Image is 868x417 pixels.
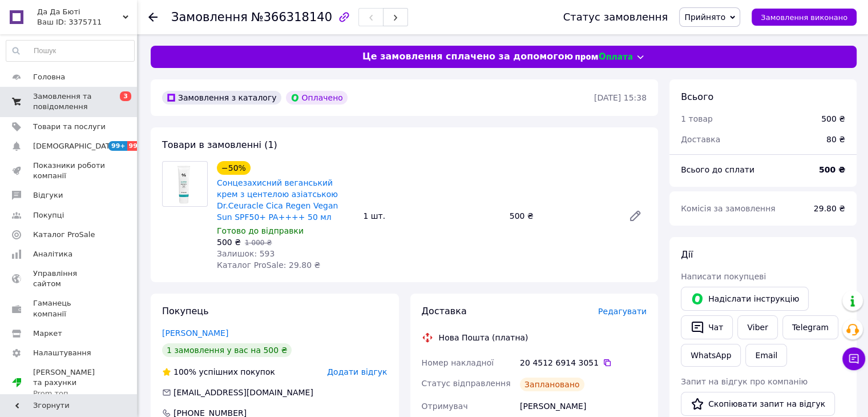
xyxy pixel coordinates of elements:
img: Сонцезахисний веганський крем з центелою азіатською Dr.Ceuracle Cica Regen Vegan Sun SPF50+ PA+++... [175,162,195,206]
b: 500 ₴ [819,165,845,174]
div: [PERSON_NAME] [518,396,649,416]
div: Замовлення з каталогу [162,91,281,105]
span: 29.80 ₴ [814,204,845,213]
span: Відгуки [33,190,63,201]
input: Пошук [6,41,134,61]
a: Редагувати [624,205,647,227]
span: Товари та послуги [33,122,106,132]
span: Це замовлення сплачено за допомогою [362,50,573,63]
span: 500 ₴ [217,238,241,247]
span: Да Да Бюті [37,7,123,17]
button: Надіслати інструкцію [681,287,809,311]
div: Оплачено [286,91,348,105]
div: 1 шт. [358,208,504,224]
span: Залишок: 593 [217,249,274,258]
span: Замовлення та повідомлення [33,91,106,112]
div: 500 ₴ [821,113,845,125]
div: успішних покупок [162,366,275,378]
span: Отримувач [422,402,468,411]
button: Чат [681,315,733,339]
span: Показники роботи компанії [33,161,106,181]
div: Заплановано [520,378,584,391]
span: 3 [120,91,131,101]
a: Сонцезахисний веганський крем з центелою азіатською Dr.Ceuracle Cica Regen Vegan Sun SPF50+ PA+++... [217,178,338,222]
span: Номер накладної [422,358,494,367]
span: Редагувати [598,307,647,316]
span: Головна [33,72,65,82]
span: Прийнято [684,13,725,22]
div: Ваш ID: 3375711 [37,17,137,27]
span: [DEMOGRAPHIC_DATA] [33,141,118,151]
span: Додати відгук [327,367,387,376]
div: −50% [217,161,251,175]
span: Маркет [33,328,62,339]
div: Prom топ [33,388,106,399]
span: Замовлення виконано [761,13,847,22]
span: Аналітика [33,249,72,259]
span: №366318140 [251,10,332,24]
span: Дії [681,249,693,260]
button: Скопіювати запит на відгук [681,392,835,416]
span: Покупець [162,306,209,316]
button: Замовлення виконано [752,9,857,26]
div: Нова Пошта (платна) [436,332,531,343]
span: Запит на відгук про компанію [681,377,808,386]
button: Чат з покупцем [842,347,865,370]
a: WhatsApp [681,344,741,367]
span: Всього [681,91,713,102]
a: [PERSON_NAME] [162,328,228,338]
span: 1 товар [681,114,713,123]
span: Статус відправлення [422,379,511,388]
span: Налаштування [33,348,91,358]
span: Всього до сплати [681,165,754,174]
a: Telegram [782,315,838,339]
a: Viber [737,315,777,339]
div: 80 ₴ [819,127,852,152]
span: Доставка [681,135,720,144]
span: 100% [173,367,196,376]
span: Доставка [422,306,467,316]
span: 1 000 ₴ [245,239,272,247]
div: Повернутися назад [148,11,158,23]
div: Статус замовлення [563,11,668,23]
span: Замовлення [171,10,248,24]
span: Гаманець компанії [33,298,106,319]
span: Покупці [33,210,64,220]
span: Товари в замовленні (1) [162,139,277,150]
span: Управління сайтом [33,268,106,289]
span: 99+ [127,141,146,151]
div: 1 замовлення у вас на 500 ₴ [162,343,292,357]
span: Комісія за замовлення [681,204,776,213]
span: Каталог ProSale: 29.80 ₴ [217,260,320,270]
div: 500 ₴ [505,208,619,224]
time: [DATE] 15:38 [594,93,647,102]
span: Написати покупцеві [681,272,766,281]
span: Готово до відправки [217,226,304,235]
button: Email [745,344,787,367]
span: Каталог ProSale [33,230,95,240]
span: 99+ [108,141,127,151]
div: 20 4512 6914 3051 [520,357,647,368]
span: [EMAIL_ADDRESS][DOMAIN_NAME] [173,388,313,397]
span: [PERSON_NAME] та рахунки [33,367,106,399]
